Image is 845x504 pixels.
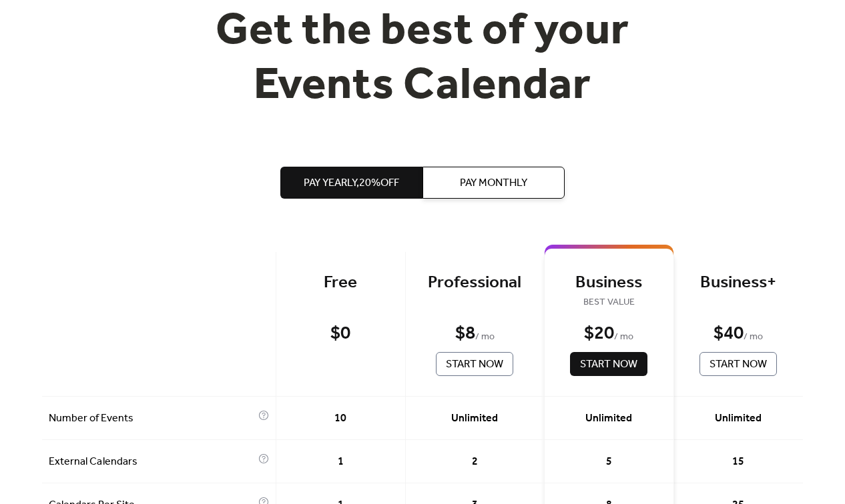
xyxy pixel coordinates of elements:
button: Start Now [699,352,777,376]
span: Start Now [580,357,637,373]
div: Business+ [694,272,783,294]
span: / mo [614,329,633,345]
span: 1 [338,454,344,470]
div: $ 8 [455,322,475,345]
span: 2 [472,454,478,470]
span: Unlimited [585,411,632,427]
span: Unlimited [715,411,762,427]
span: Start Now [710,357,767,373]
div: $ 40 [714,322,744,345]
button: Start Now [570,352,647,376]
span: 15 [732,454,744,470]
span: Unlimited [451,411,498,427]
span: Pay Monthly [460,175,527,191]
button: Pay Yearly,20%off [280,167,422,199]
button: Start Now [436,352,513,376]
span: / mo [744,329,763,345]
div: $ 20 [584,322,614,345]
span: Pay Yearly, 20% off [304,175,399,191]
div: Professional [426,272,524,294]
button: Pay Monthly [422,167,565,199]
span: External Calendars [49,454,255,470]
span: Start Now [446,357,503,373]
div: Free [296,272,385,294]
span: 5 [606,454,612,470]
span: 10 [334,411,346,427]
span: Number of Events [49,411,255,427]
div: Business [565,272,653,294]
span: BEST VALUE [565,295,653,311]
h1: Get the best of your Events Calendar [166,5,679,113]
span: / mo [475,329,495,345]
div: $ 0 [330,322,350,345]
